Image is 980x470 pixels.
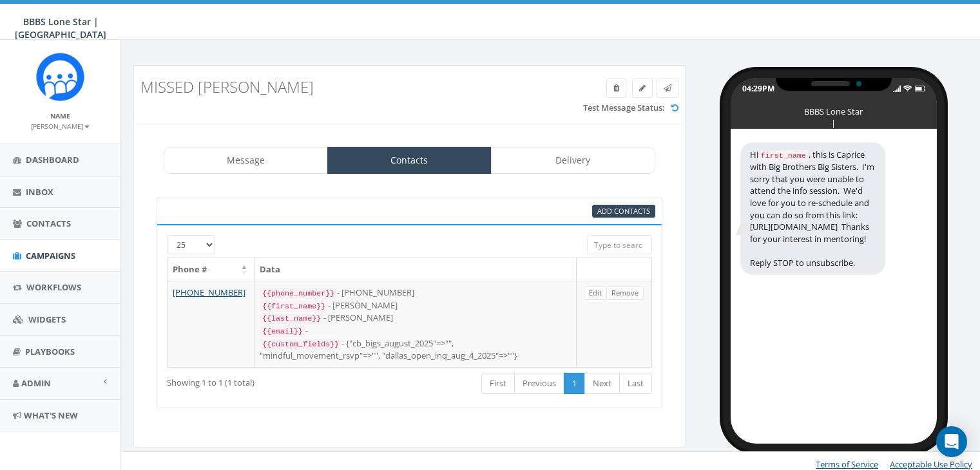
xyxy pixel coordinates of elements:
span: Playbooks [25,346,75,357]
code: {{last_name}} [260,313,323,324]
a: Acceptable Use Policy [890,458,972,470]
a: Remove [606,287,644,300]
a: Edit [584,287,607,300]
div: Hi , this is Caprice with Big Brothers Big Sisters. I'm sorry that you were unable to attend the ... [740,142,885,276]
img: Rally_Corp_Icon.png [36,53,84,101]
th: Phone #: activate to sort column descending [168,258,255,281]
span: Dashboard [26,154,79,165]
span: BBBS Lone Star | [GEOGRAPHIC_DATA] [15,15,106,41]
a: Previous [514,373,564,394]
span: Add Contacts [597,206,650,216]
code: {{phone_number}} [260,288,337,299]
span: CSV files only [597,206,650,216]
a: Next [584,373,620,394]
label: Test Message Status: [583,102,665,114]
span: Campaigns [26,250,75,261]
span: Workflows [26,281,81,293]
div: Showing 1 to 1 (1 total) [167,371,358,389]
span: Inbox [26,186,53,198]
a: Message [164,147,328,174]
span: Admin [21,377,51,389]
div: - [PERSON_NAME] [260,299,571,312]
div: Open Intercom Messenger [936,426,967,457]
a: First [481,373,515,394]
a: [PERSON_NAME] [31,120,90,131]
div: 04:29PM [742,83,774,94]
div: - {"cb_bigs_august_2025"=>"", "mindful_movement_rsvp"=>"", "dallas_open_inq_aug_4_2025"=>""} [260,337,571,362]
a: Terms of Service [816,458,878,470]
a: Contacts [327,147,492,174]
small: Name [50,111,70,120]
span: What's New [24,409,78,421]
span: Delete Campaign [613,82,619,93]
input: Type to search [587,235,651,254]
div: - [260,324,571,337]
a: 1 [564,373,585,394]
code: first_name [758,150,809,162]
a: [PHONE_NUMBER] [173,287,245,298]
span: Edit Campaign [639,82,646,93]
code: {{custom_fields}} [260,339,341,350]
a: Last [619,373,652,394]
div: - [PERSON_NAME] [260,312,571,324]
a: Delivery [491,147,655,174]
code: {{email}} [260,326,305,337]
span: Contacts [26,218,71,229]
small: [PERSON_NAME] [31,122,90,131]
h3: Missed [PERSON_NAME] [140,79,539,95]
div: - [PHONE_NUMBER] [260,287,571,299]
div: BBBS Lone Star | [GEOGRAPHIC_DATA] [802,106,866,112]
a: Add Contacts [592,205,655,218]
th: Data [255,258,577,281]
span: Send Test Message [664,82,671,93]
span: Widgets [28,314,66,325]
code: {{first_name}} [260,301,328,312]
